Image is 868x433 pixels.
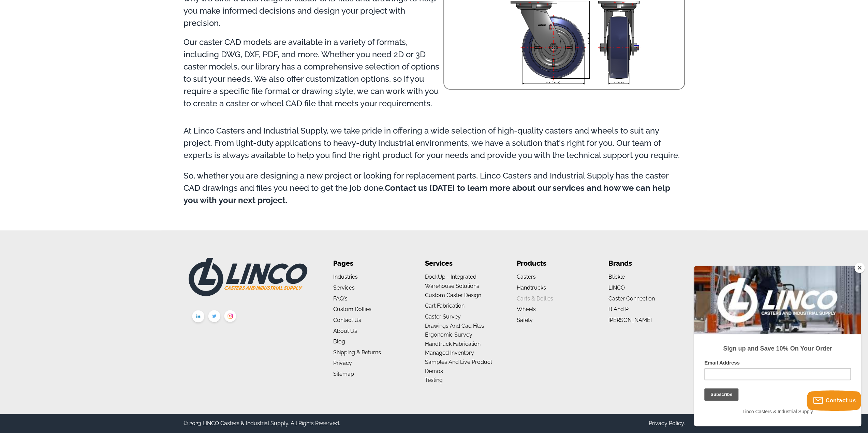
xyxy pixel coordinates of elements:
[425,274,479,289] a: DockUp - Integrated Warehouse Solutions
[425,258,496,269] li: Services
[516,284,546,291] a: Handtrucks
[183,419,340,428] div: © 2023 LINCO Casters & Industrial Supply. All Rights Reserved.
[206,309,222,325] img: twitter.png
[333,360,352,366] a: Privacy
[854,263,865,273] button: Close
[333,328,357,334] a: About us
[425,377,442,383] a: Testing
[425,292,481,298] a: Custom Caster Design
[425,350,474,356] a: Managed Inventory
[516,306,535,312] a: Wheels
[333,317,361,323] a: Contact Us
[183,170,685,206] p: So, whether you are designing a new project or looking for replacement parts, Linco Casters and I...
[425,341,480,347] a: Handtruck Fabrication
[516,295,553,302] a: Carts & Dollies
[608,306,628,312] a: B and P
[29,79,138,86] strong: Sign up and Save 10% On Your Order
[425,331,472,338] a: Ergonomic Survey
[333,371,354,377] a: Sitemap
[333,258,404,269] li: Pages
[516,258,588,269] li: Products
[425,313,460,320] a: Caster Survey
[333,295,347,302] a: FAQ's
[183,183,670,205] strong: Contact us [DATE] to learn more about our services and how we can help you with your next project.
[425,303,464,309] a: Cart Fabrication
[608,274,624,280] a: Blickle
[608,295,654,302] a: Caster Connection
[333,274,357,280] a: Industries
[189,258,307,296] img: LINCO CASTERS & INDUSTRIAL SUPPLY
[333,338,345,345] a: Blog
[425,323,484,329] a: Drawings and Cad Files
[10,94,157,102] label: Email Address
[807,390,861,411] button: Contact us
[190,309,206,326] img: linkedin.png
[826,397,856,404] span: Contact us
[10,122,44,135] input: Subscribe
[183,36,443,110] p: Our caster CAD models are available in a variety of formats, including DWG, DXF, PDF, and more. W...
[333,306,371,312] a: Custom Dollies
[425,359,492,374] a: Samples and Live Product Demos
[48,143,119,148] span: Linco Casters & Industrial Supply
[333,349,381,356] a: Shipping & Returns
[608,258,679,269] li: Brands
[516,317,532,323] a: Safety
[516,274,535,280] a: Casters
[222,309,238,325] img: instagram.png
[608,284,624,291] a: LINCO
[649,420,685,427] a: Privacy Policy.
[183,125,685,161] p: At Linco Casters and Industrial Supply, we take pride in offering a wide selection of high-qualit...
[333,284,354,291] a: Services
[608,317,651,323] a: [PERSON_NAME]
